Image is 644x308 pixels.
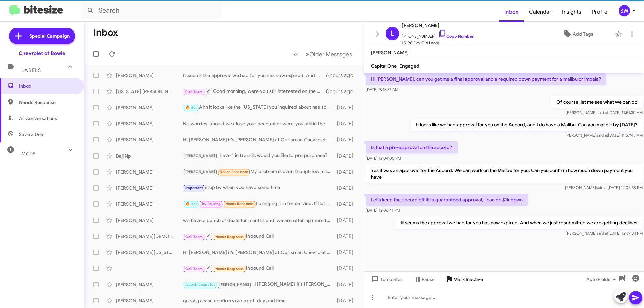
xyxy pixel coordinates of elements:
div: [PERSON_NAME] [116,297,183,304]
span: Auto Fields [586,273,619,285]
div: great, please confirm your appt. day and time [183,297,334,304]
nav: Page navigation example [290,47,356,61]
span: 🔥 Hot [185,105,197,110]
button: SW [613,5,637,16]
p: Yes it was an approval for the Accord. We can work on the Malibu for you. Can you confirm how muc... [366,164,643,183]
span: Save a Deal [19,131,44,138]
button: Mark Inactive [440,273,488,285]
span: [DATE] 12:06:41 PM [366,208,400,213]
div: [PERSON_NAME][DEMOGRAPHIC_DATA] [116,233,183,240]
div: It seems the approval we had for you has now expired. And when we just resubmitted we are getting... [183,72,326,79]
div: Inbound Call [183,232,334,240]
span: [PERSON_NAME] [219,282,249,287]
span: » [306,50,309,58]
span: Needs Response [215,267,244,271]
div: Hi [PERSON_NAME] it's [PERSON_NAME] at Ourisman Chevrolet of Bowie. Hope you're well. Just wanted... [183,249,334,256]
span: [PERSON_NAME] [185,153,215,158]
span: All Conversations [19,115,57,122]
span: 🔥 Hot [185,202,197,206]
a: Profile [587,2,613,22]
div: [DATE] [334,185,359,191]
div: Inbound Call [183,264,334,272]
a: Copy Number [438,34,474,39]
span: Call Them [185,90,203,94]
p: It seems the approval we had for you has now expired. And when we just resubmitted we are getting... [395,217,643,229]
div: [DATE] [334,233,359,240]
span: Inbox [19,83,76,89]
div: [PERSON_NAME] [116,201,183,207]
span: Calendar [524,2,557,22]
div: we have a bunch of deals for months end. we are offering more for trades and our prices have dropped [183,217,334,224]
span: Important [185,186,203,190]
span: Needs Response [215,235,244,239]
span: Try Pausing [201,202,221,206]
span: Needs Response [220,170,248,174]
button: Pause [408,273,440,285]
a: Inbox [499,2,524,22]
div: My problem is even though low miles it's son to be 3 model years old [183,168,334,176]
div: [PERSON_NAME][US_STATE] [116,249,183,256]
div: [PERSON_NAME] [116,217,183,224]
div: [PERSON_NAME] [116,120,183,127]
span: Labels [21,67,41,73]
div: I bringing it in for service. I'll let you know when they're done. [183,200,334,208]
div: No worries, should we close your account or were you still in the market? [183,120,334,127]
span: Capital One [371,63,397,69]
div: Chevrolet of Bowie [19,50,65,57]
span: [PERSON_NAME] [371,50,409,56]
p: It looks like we had approval for you on the Accord, and I do have a Malibu. Can you make it by [... [411,119,643,131]
div: [PERSON_NAME] [116,136,183,143]
div: [DATE] [334,217,359,224]
div: Ahh it looks like the [US_STATE] you inquired about has sold. Let me know if you see anything els... [183,104,334,111]
span: said at [597,231,608,236]
span: Appointment Set [185,282,215,287]
div: SW [619,5,630,16]
div: [DATE] [334,120,359,127]
p: Of course, let me see what we can do [551,96,643,108]
div: [DATE] [334,201,359,207]
span: [PERSON_NAME] [402,21,474,29]
div: [DATE] [334,104,359,111]
input: Search [81,3,222,19]
span: [PERSON_NAME] [DATE] 11:51:30 AM [566,110,643,115]
div: [DATE] [334,297,359,304]
div: [DATE] [334,136,359,143]
div: [PERSON_NAME] [116,104,183,111]
span: [PHONE_NUMBER] [402,29,474,40]
span: 15-90 Day Old Leads [402,40,474,46]
div: [DATE] [334,281,359,288]
span: said at [596,133,608,138]
span: Add Tags [573,28,593,40]
div: [PERSON_NAME] [116,169,183,175]
span: Templates [370,273,403,285]
p: Let's keep the accord off its a guaranteed approval, I can do $1k down [366,194,528,206]
div: [DATE] [334,249,359,256]
button: Add Tags [543,28,612,40]
span: [PERSON_NAME] [DATE] 12:39:34 PM [566,231,643,236]
span: [PERSON_NAME] [DATE] 11:57:45 AM [565,133,643,138]
div: Hi [PERSON_NAME] it's [PERSON_NAME] at Ourisman Chevrolet of [PERSON_NAME]. Hope you're well. Jus... [183,136,334,143]
p: Hi [PERSON_NAME], can you get me a final approval and a required down payment for a mailbu or imp... [366,73,606,85]
span: More [21,150,35,157]
span: [PERSON_NAME] [185,170,215,174]
button: Next [302,47,356,61]
div: [PERSON_NAME] [116,281,183,288]
a: Special Campaign [9,28,75,44]
div: [DATE] [334,169,359,175]
span: L [391,28,394,39]
div: [US_STATE] [PERSON_NAME] [116,88,183,95]
a: Insights [557,2,587,22]
button: Previous [290,47,302,61]
div: [DATE] [334,152,359,159]
h1: Inbox [93,27,118,38]
span: Needs Response [225,202,254,206]
div: 6 hours ago [326,72,359,79]
div: Baji Np [116,152,183,159]
div: I have 1 in transit, would you like to pre purchase? [183,152,334,160]
span: Mark Inactive [453,273,483,285]
span: « [294,50,298,58]
span: [DATE] 12:04:05 PM [366,156,401,161]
